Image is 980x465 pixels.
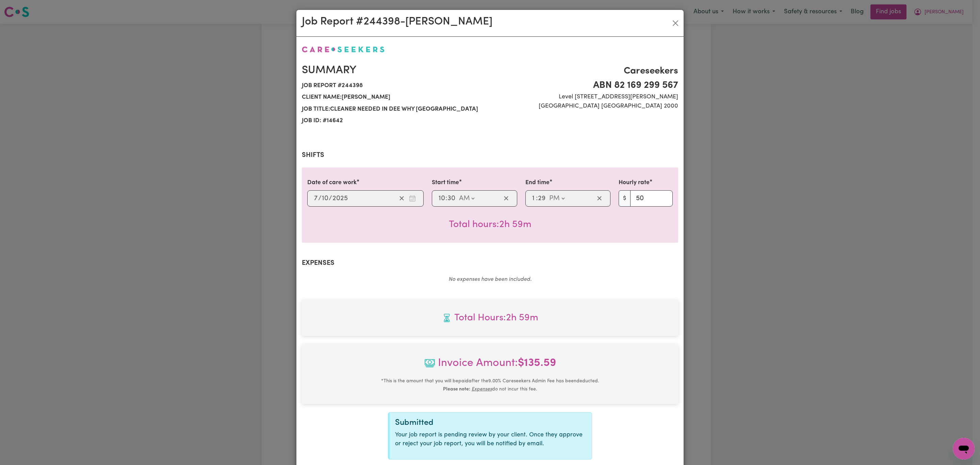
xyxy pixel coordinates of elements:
[494,64,678,78] span: Careseekers
[381,379,599,392] small: This is the amount that you will be paid after the 9.00 % Careseekers Admin Fee has been deducted...
[619,178,650,187] label: Hourly rate
[329,195,332,202] span: /
[445,195,447,202] span: :
[518,358,556,369] b: $ 135.59
[532,193,536,204] input: --
[302,80,486,92] span: Job report # 244398
[443,387,470,392] b: Please note:
[494,102,678,111] span: [GEOGRAPHIC_DATA] [GEOGRAPHIC_DATA] 2000
[314,193,318,204] input: --
[438,193,445,204] input: --
[302,92,486,103] span: Client name: [PERSON_NAME]
[447,193,456,204] input: --
[670,18,681,29] button: Close
[396,193,407,204] button: Clear date
[448,277,532,282] em: No expenses have been included.
[302,15,492,28] h2: Job Report # 244398 - [PERSON_NAME]
[302,46,385,52] img: Careseekers logo
[307,355,673,377] span: Invoice Amount:
[302,103,486,115] span: Job title: Cleaner needed in Dee Why [GEOGRAPHIC_DATA]
[494,93,678,101] span: Level [STREET_ADDRESS][PERSON_NAME]
[302,151,678,159] h2: Shifts
[395,431,586,449] p: Your job report is pending review by your client. Once they approve or reject your job report, yo...
[302,259,678,267] h2: Expenses
[307,178,357,187] label: Date of care work
[395,419,434,427] span: Submitted
[322,193,329,204] input: --
[332,193,348,204] input: ----
[302,115,486,127] span: Job ID: # 14642
[953,438,975,460] iframe: Button to launch messaging window, conversation in progress
[472,387,492,392] u: Expenses
[302,64,486,77] h2: Summary
[525,178,550,187] label: End time
[449,220,532,229] span: Total hours worked: 2 hours 59 minutes
[494,78,678,93] span: ABN 82 169 299 567
[538,193,546,204] input: --
[432,178,459,187] label: Start time
[536,195,538,202] span: :
[318,195,322,202] span: /
[407,193,418,204] button: Enter the date of care work
[307,311,673,325] span: Total hours worked: 2 hours 59 minutes
[619,190,631,207] span: $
